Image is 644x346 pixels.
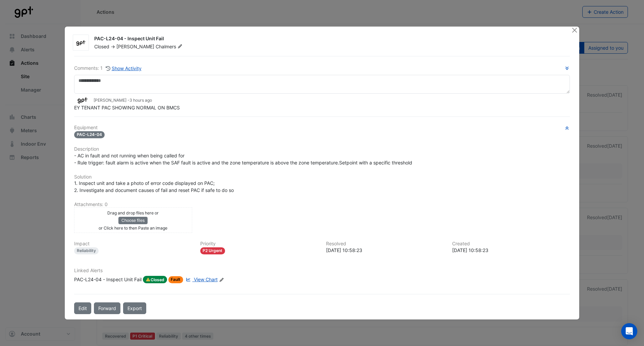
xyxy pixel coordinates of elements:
[99,226,167,231] small: or Click here to then Paste an image
[94,97,152,103] small: [PERSON_NAME] -
[74,302,91,314] button: Edit
[74,241,192,247] h6: Impact
[219,277,224,282] fa-icon: Edit Linked Alerts
[143,276,167,283] span: Closed
[452,247,570,254] div: [DATE] 10:58:23
[200,247,225,254] div: P2 Urgent
[74,180,234,193] span: 1. Inspect unit and take a photo of error code displayed on PAC; 2. Investigate and document caus...
[621,323,637,339] div: Open Intercom Messenger
[123,302,146,314] a: Export
[107,210,159,215] small: Drag and drop files here or
[74,97,91,104] img: GPT Office
[74,125,570,131] h6: Equipment
[105,64,142,72] button: Show Activity
[118,217,148,224] button: Choose files
[74,105,180,110] span: EY TENANT PAC SHOWING NORMAL ON BMCS
[326,241,444,247] h6: Resolved
[94,302,120,314] button: Forward
[571,27,578,34] button: Close
[74,247,99,254] div: Reliability
[156,43,184,50] span: Chalmers
[129,98,152,103] span: 2025-09-08 10:58:23
[194,277,218,282] span: View Chart
[94,35,563,43] div: PAC-L24-04 - Inspect Unit Fail
[74,268,570,274] h6: Linked Alerts
[74,174,570,180] h6: Solution
[74,131,105,138] span: PAC-L24-04
[326,247,444,254] div: [DATE] 10:58:23
[168,276,183,283] span: Fault
[200,241,318,247] h6: Priority
[452,241,570,247] h6: Created
[116,44,154,49] span: [PERSON_NAME]
[74,64,142,72] div: Comments: 1
[74,202,570,207] h6: Attachments: 0
[73,40,89,46] img: GPT Office
[94,44,109,49] span: Closed
[74,153,412,165] span: - AC in fault and not running when being called for - Rule trigger: fault alarm is active when th...
[111,44,115,49] span: ->
[74,146,570,152] h6: Description
[184,276,217,283] a: View Chart
[74,276,142,283] div: PAC-L24-04 - Inspect Unit Fail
